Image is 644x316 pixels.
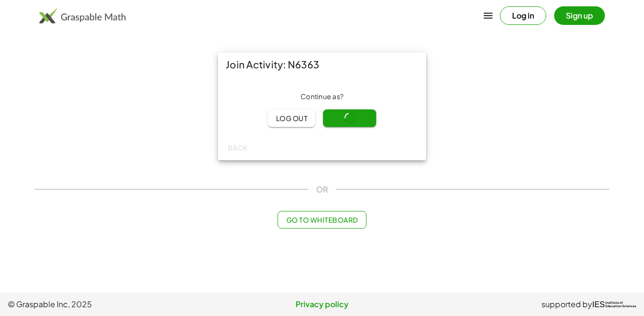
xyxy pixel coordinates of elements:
button: Go to Whiteboard [278,211,366,229]
a: IESInstitute ofEducation Sciences [592,298,636,310]
a: Privacy policy [217,298,427,310]
div: Continue as ? [226,92,418,102]
button: Sign up [554,6,605,25]
span: IES [592,300,605,309]
span: Institute of Education Sciences [605,301,636,308]
span: Log out [276,114,307,123]
button: Log in [500,6,546,25]
button: Log out [268,109,315,127]
span: © Graspable Inc, 2025 [8,298,217,310]
div: Join Activity: N6363 [218,53,426,76]
span: Go to Whiteboard [286,215,358,224]
span: OR [316,184,328,195]
span: supported by [541,298,592,310]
